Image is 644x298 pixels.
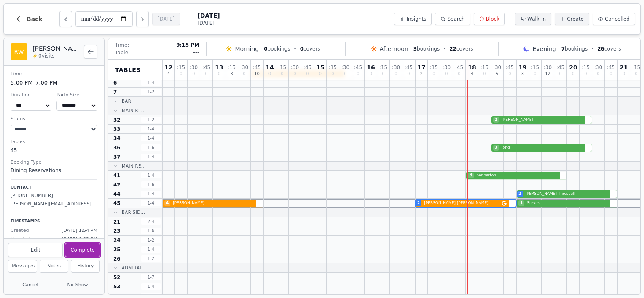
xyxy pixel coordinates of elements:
[525,200,608,206] span: Steves
[379,65,387,70] span: : 15
[27,16,43,22] span: Back
[597,45,621,52] span: covers
[190,65,198,70] span: : 30
[480,65,488,70] span: : 15
[518,191,521,197] span: 2
[594,65,602,70] span: : 30
[432,72,435,76] span: 0
[572,72,574,76] span: 0
[177,65,185,70] span: : 15
[605,16,630,22] span: Cancelled
[113,89,117,96] span: 7
[113,80,117,86] span: 6
[447,16,464,22] span: Search
[518,64,526,70] span: 19
[141,200,161,206] span: 1 - 4
[278,65,286,70] span: : 15
[607,65,615,70] span: : 45
[493,145,499,151] span: 3
[115,49,130,56] span: Table:
[474,13,505,25] button: Block
[406,16,426,22] span: Insights
[167,72,170,76] span: 4
[11,79,97,87] dd: 5:00 PM – 7:00 PM
[331,72,334,76] span: 0
[122,163,146,169] span: Main Re...
[122,98,131,104] span: Bar
[294,45,297,52] span: •
[468,64,476,70] span: 18
[113,200,121,207] span: 45
[197,20,220,27] span: [DATE]
[561,45,588,52] span: bookings
[591,45,594,52] span: •
[11,116,97,123] dt: Status
[176,42,199,48] span: 9:15 PM
[569,64,577,70] span: 20
[370,72,372,76] span: 0
[293,72,296,76] span: 0
[218,72,220,76] span: 0
[508,72,511,76] span: 0
[281,72,283,76] span: 0
[113,237,121,244] span: 24
[113,218,121,225] span: 21
[40,260,69,273] button: Notes
[141,126,161,132] span: 1 - 4
[84,45,97,59] button: Back to bookings list
[430,65,438,70] span: : 15
[243,72,245,76] span: 0
[534,72,536,76] span: 0
[141,218,161,225] span: 2 - 4
[496,72,498,76] span: 5
[435,13,470,25] button: Search
[11,227,29,234] span: Created
[458,72,460,76] span: 0
[141,283,161,290] span: 1 - 4
[11,146,97,154] dd: 45
[113,283,121,290] span: 53
[136,11,149,27] button: Next day
[344,72,346,76] span: 0
[230,72,233,76] span: 8
[413,45,440,52] span: bookings
[38,53,55,59] span: 0 visits
[527,16,546,22] span: Walk-in
[141,172,161,178] span: 1 - 4
[300,46,303,52] span: 0
[253,65,261,70] span: : 45
[584,72,587,76] span: 0
[354,65,362,70] span: : 45
[609,72,612,76] span: 0
[254,72,260,76] span: 10
[555,13,589,25] button: Create
[11,92,51,99] dt: Duration
[380,45,408,53] span: Afternoon
[9,9,49,29] button: Back
[483,72,486,76] span: 0
[561,46,565,52] span: 7
[382,72,384,76] span: 0
[518,200,524,206] span: 1
[152,13,180,25] button: [DATE]
[62,227,97,234] span: [DATE] 1:54 PM
[567,16,584,22] span: Create
[65,243,100,257] button: Complete
[449,45,473,52] span: covers
[202,65,210,70] span: : 45
[141,117,161,123] span: 1 - 2
[193,49,199,56] span: ---
[235,45,259,53] span: Morning
[141,154,161,160] span: 1 - 4
[192,72,195,76] span: 0
[113,255,121,262] span: 26
[531,65,539,70] span: : 15
[113,246,121,253] span: 25
[113,228,121,234] span: 23
[240,65,248,70] span: : 30
[122,265,147,271] span: Admiral...
[471,72,473,76] span: 4
[113,274,121,281] span: 52
[532,45,556,53] span: Evening
[264,45,290,52] span: bookings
